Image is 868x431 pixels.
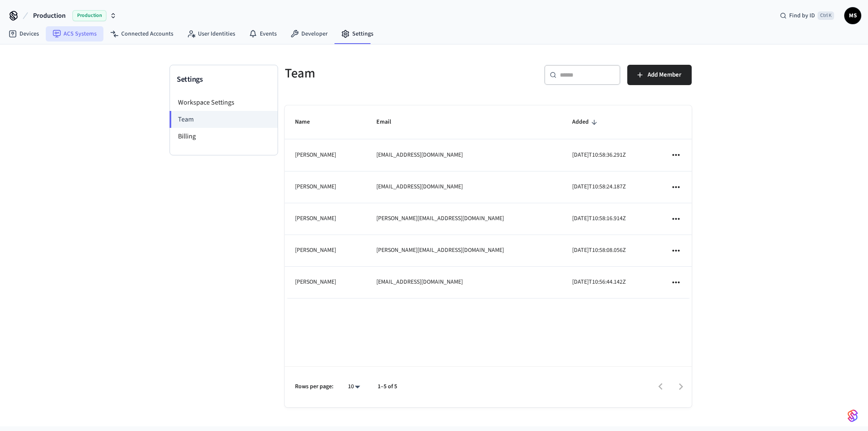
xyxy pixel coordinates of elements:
[170,94,278,111] li: Workspace Settings
[2,26,46,41] a: Devices
[180,26,242,41] a: User Identities
[295,382,334,391] p: Rows per page:
[285,171,366,203] td: [PERSON_NAME]
[773,8,841,23] div: Find by IDCtrl K
[344,381,364,393] div: 10
[242,26,284,41] a: Events
[848,409,858,423] img: SeamLogoGradient.69752ec5.svg
[366,235,562,267] td: [PERSON_NAME][EMAIL_ADDRESS][DOMAIN_NAME]
[562,171,660,203] td: [DATE]T10:58:24.187Z
[562,267,660,298] td: [DATE]T10:56:44.142Z
[177,74,271,86] h3: Settings
[366,203,562,235] td: [PERSON_NAME][EMAIL_ADDRESS][DOMAIN_NAME]
[285,65,483,82] h5: Team
[627,65,692,85] button: Add Member
[562,139,660,171] td: [DATE]T10:58:36.291Z
[285,139,366,171] td: [PERSON_NAME]
[285,235,366,267] td: [PERSON_NAME]
[366,171,562,203] td: [EMAIL_ADDRESS][DOMAIN_NAME]
[378,382,397,391] p: 1–5 of 5
[103,26,180,41] a: Connected Accounts
[845,8,860,23] span: MS
[285,267,366,298] td: [PERSON_NAME]
[844,7,861,24] button: MS
[376,116,402,129] span: Email
[562,235,660,267] td: [DATE]T10:58:08.056Z
[46,26,103,41] a: ACS Systems
[366,267,562,298] td: [EMAIL_ADDRESS][DOMAIN_NAME]
[170,128,278,145] li: Billing
[33,11,66,21] span: Production
[284,26,334,41] a: Developer
[334,26,380,41] a: Settings
[170,111,278,128] li: Team
[285,203,366,235] td: [PERSON_NAME]
[572,116,600,129] span: Added
[789,11,815,20] span: Find by ID
[818,11,834,20] span: Ctrl K
[295,116,321,129] span: Name
[366,139,562,171] td: [EMAIL_ADDRESS][DOMAIN_NAME]
[285,105,692,298] table: sticky table
[72,10,106,21] span: Production
[648,69,682,80] span: Add Member
[562,203,660,235] td: [DATE]T10:58:16.914Z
